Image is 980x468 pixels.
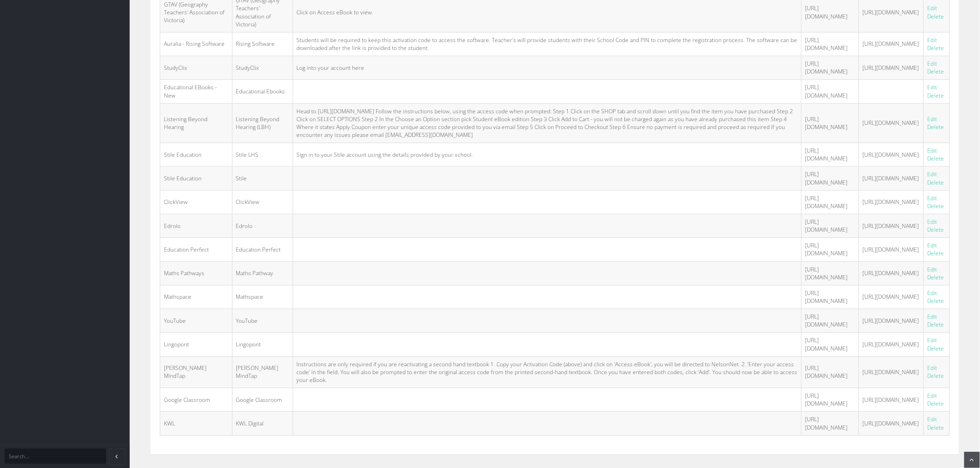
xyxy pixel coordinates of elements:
[160,214,232,238] td: Edrolo
[928,92,944,99] a: Delete
[160,143,232,166] td: Stile Education
[928,83,937,91] a: Edit
[802,80,859,103] td: [URL][DOMAIN_NAME]
[859,261,923,285] td: [URL][DOMAIN_NAME]
[802,261,859,285] td: [URL][DOMAIN_NAME]
[859,388,923,412] td: [URL][DOMAIN_NAME]
[928,179,944,186] a: Delete
[293,356,801,388] td: Instructions are only required if you are reactivating a second hand textbook 1. Copy your Activa...
[859,166,923,190] td: [URL][DOMAIN_NAME]
[928,194,937,202] a: Edit
[802,309,859,333] td: [URL][DOMAIN_NAME]
[928,336,937,344] a: Edit
[160,309,232,333] td: YouTube
[859,238,923,261] td: [URL][DOMAIN_NAME]
[802,56,859,80] td: [URL][DOMAIN_NAME]
[859,333,923,356] td: [URL][DOMAIN_NAME]
[859,143,923,166] td: [URL][DOMAIN_NAME]
[802,166,859,190] td: [URL][DOMAIN_NAME]
[928,202,944,210] a: Delete
[859,103,923,143] td: [URL][DOMAIN_NAME]
[160,412,232,435] td: KWL
[160,32,232,55] td: Auralia - Rising Software
[928,415,937,423] a: Edit
[802,143,859,166] td: [URL][DOMAIN_NAME]
[232,214,293,238] td: Edrolo
[802,32,859,55] td: [URL][DOMAIN_NAME]
[928,320,944,328] a: Delete
[928,424,944,431] a: Delete
[232,103,293,143] td: Listening Beyond Hearing (LBH)
[232,412,293,435] td: KWL Digital
[232,238,293,261] td: Education Perfect
[232,333,293,356] td: Lingopont
[928,12,944,20] a: Delete
[160,238,232,261] td: Education Perfect
[928,60,937,68] a: Edit
[5,449,106,464] input: Search...
[160,285,232,308] td: Mathspace
[160,166,232,190] td: Stile Education
[928,372,944,380] a: Delete
[160,56,232,80] td: StudyClix
[928,289,937,297] a: Edit
[928,68,944,75] a: Delete
[928,4,937,12] a: Edit
[232,143,293,166] td: Stile LHS
[859,32,923,55] td: [URL][DOMAIN_NAME]
[232,285,293,308] td: Mathspace
[928,273,944,281] a: Delete
[232,166,293,190] td: Stile
[160,388,232,412] td: Google Classroom
[928,170,937,178] a: Edit
[859,412,923,435] td: [URL][DOMAIN_NAME]
[928,265,937,273] a: Edit
[928,36,937,44] a: Edit
[232,80,293,103] td: Educational Ebooks
[928,218,937,226] a: Edit
[160,261,232,285] td: Maths Pathways
[802,190,859,214] td: [URL][DOMAIN_NAME]
[160,80,232,103] td: Educational EBooks - New
[928,44,944,52] a: Delete
[802,333,859,356] td: [URL][DOMAIN_NAME]
[802,412,859,435] td: [URL][DOMAIN_NAME]
[928,400,944,407] a: Delete
[928,392,937,400] a: Edit
[160,333,232,356] td: Lingopont
[802,356,859,388] td: [URL][DOMAIN_NAME]
[859,56,923,80] td: [URL][DOMAIN_NAME]
[232,309,293,333] td: YouTube
[859,190,923,214] td: [URL][DOMAIN_NAME]
[232,56,293,80] td: StudyClix
[928,345,944,352] a: Delete
[160,356,232,388] td: [PERSON_NAME] MindTap
[293,32,801,55] td: Students will be required to keep this activation code to access the software. Teacher's will pro...
[928,364,937,372] a: Edit
[859,309,923,333] td: [URL][DOMAIN_NAME]
[928,313,937,320] a: Edit
[928,115,937,123] a: Edit
[928,297,944,305] a: Delete
[928,241,937,249] a: Edit
[160,190,232,214] td: ClickView
[859,214,923,238] td: [URL][DOMAIN_NAME]
[802,103,859,143] td: [URL][DOMAIN_NAME]
[293,143,801,166] td: Sign in to your Stile account using the details provided by your school.
[928,154,944,162] a: Delete
[928,147,937,154] a: Edit
[160,103,232,143] td: Listening Beyond Hearing
[232,190,293,214] td: ClickView
[232,261,293,285] td: Maths Pathway
[232,356,293,388] td: [PERSON_NAME] MindTap
[232,388,293,412] td: Google Classroom
[859,356,923,388] td: [URL][DOMAIN_NAME]
[928,123,944,131] a: Delete
[802,214,859,238] td: [URL][DOMAIN_NAME]
[802,388,859,412] td: [URL][DOMAIN_NAME]
[802,238,859,261] td: [URL][DOMAIN_NAME]
[859,285,923,308] td: [URL][DOMAIN_NAME]
[232,32,293,55] td: Rising Software
[293,56,801,80] td: Log into your account here
[928,249,944,257] a: Delete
